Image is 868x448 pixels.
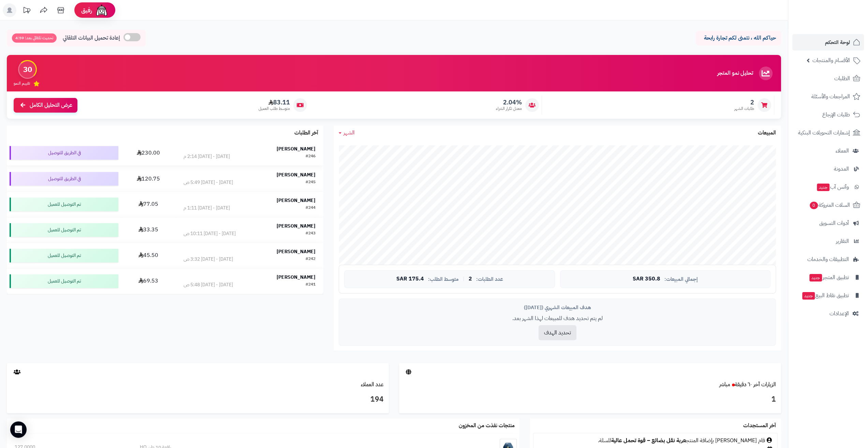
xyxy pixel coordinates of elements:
div: #242 [306,256,315,263]
span: 0 [810,202,818,209]
span: 83.11 [259,99,290,106]
span: جديد [802,292,815,300]
a: الزيارات آخر ٦٠ دقيقةمباشر [719,380,776,389]
h3: 1 [404,394,776,405]
td: 120.75 [121,166,176,191]
div: تم التوصيل للعميل [10,249,118,262]
a: أدوات التسويق [792,215,864,231]
span: الأقسام والمنتجات [812,56,850,65]
span: لوحة التحكم [825,38,850,47]
td: 33.35 [121,217,176,243]
div: #244 [306,205,315,212]
a: التقارير [792,233,864,249]
div: في الطريق للتوصيل [10,172,118,186]
a: تطبيق نقاط البيعجديد [792,287,864,304]
a: إشعارات التحويلات البنكية [792,125,864,141]
a: الإعدادات [792,305,864,322]
a: السلات المتروكة0 [792,197,864,213]
a: المدونة [792,161,864,177]
h3: 194 [12,394,384,405]
a: التطبيقات والخدمات [792,251,864,268]
div: تم التوصيل للعميل [10,198,118,211]
span: 2 [469,276,472,282]
td: 230.00 [121,140,176,165]
div: في الطريق للتوصيل [10,146,118,160]
div: قام [PERSON_NAME] بإضافة المنتج للسلة. [537,437,774,445]
span: إشعارات التحويلات البنكية [798,128,850,138]
a: المراجعات والأسئلة [792,88,864,105]
span: تطبيق المتجر [809,273,849,282]
div: [DATE] - [DATE] 1:11 م [183,205,230,212]
img: logo-2.png [822,19,862,33]
span: جديد [809,274,822,281]
span: تحديث تلقائي بعد: 4:59 [12,33,57,43]
div: تم التوصيل للعميل [10,223,118,237]
a: عرض التحليل الكامل [14,98,77,113]
strong: [PERSON_NAME] [277,145,315,153]
span: 2.04% [496,99,522,106]
a: الطلبات [792,70,864,87]
strong: [PERSON_NAME] [277,274,315,281]
span: 350.8 SAR [633,276,660,282]
td: 69.53 [121,269,176,294]
h3: آخر المستجدات [743,423,776,429]
span: عرض التحليل الكامل [30,101,72,109]
strong: [PERSON_NAME] [277,171,315,178]
p: لم يتم تحديد هدف للمبيعات لهذا الشهر بعد. [344,315,770,322]
span: متوسط الطلب: [428,276,459,282]
div: #243 [306,230,315,237]
span: متوسط طلب العميل [259,106,290,112]
span: جديد [817,184,829,191]
span: الطلبات [834,74,850,83]
span: السلات المتروكة [809,200,850,210]
strong: [PERSON_NAME] [277,197,315,204]
span: معدل تكرار الشراء [496,106,522,112]
a: العملاء [792,143,864,159]
div: [DATE] - [DATE] 10:11 ص [183,230,236,237]
span: تطبيق نقاط البيع [801,291,849,300]
div: هدف المبيعات الشهري ([DATE]) [344,304,770,311]
button: تحديد الهدف [539,325,576,340]
span: 2 [734,99,754,106]
div: [DATE] - [DATE] 5:49 ص [183,179,233,186]
small: مباشر [719,380,730,389]
span: إجمالي المبيعات: [664,276,698,282]
span: | [463,276,465,281]
img: ai-face.png [95,3,108,17]
h3: آخر الطلبات [294,130,318,136]
p: حياكم الله ، نتمنى لكم تجارة رابحة [701,34,776,42]
a: وآتس آبجديد [792,179,864,195]
a: تحديثات المنصة [18,3,35,19]
a: طلبات الإرجاع [792,106,864,123]
span: أدوات التسويق [819,218,849,228]
div: Open Intercom Messenger [10,421,27,438]
span: العملاء [836,146,849,156]
div: #241 [306,281,315,288]
span: المدونة [834,164,849,174]
h3: منتجات نفذت من المخزون [458,423,514,429]
span: طلبات الشهر [734,106,754,112]
div: #245 [306,179,315,186]
a: عدد العملاء [361,380,384,389]
div: [DATE] - [DATE] 5:48 ص [183,281,233,288]
span: عدد الطلبات: [476,276,503,282]
a: الشهر [339,129,355,137]
td: 77.05 [121,192,176,217]
a: لوحة التحكم [792,34,864,50]
span: تقييم النمو [14,81,30,86]
strong: [PERSON_NAME] [277,248,315,255]
span: وآتس آب [816,182,849,192]
span: رفيق [81,6,92,14]
span: الإعدادات [829,309,849,318]
div: تم التوصيل للعميل [10,274,118,288]
strong: [PERSON_NAME] [277,222,315,230]
td: 45.50 [121,243,176,268]
span: التقارير [836,236,849,246]
div: #246 [306,153,315,160]
span: إعادة تحميل البيانات التلقائي [63,34,120,42]
h3: المبيعات [758,130,776,136]
a: تطبيق المتجرجديد [792,269,864,286]
span: التطبيقات والخدمات [807,255,849,264]
span: المراجعات والأسئلة [811,92,850,101]
span: 175.4 SAR [396,276,424,282]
